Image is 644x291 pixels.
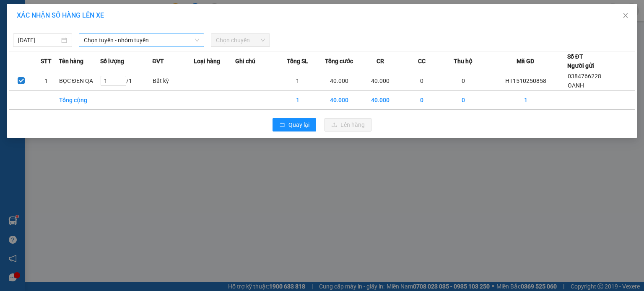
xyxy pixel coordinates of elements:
[84,34,199,46] span: Chọn tuyến - nhóm tuyến
[360,71,401,91] td: 40.000
[235,57,255,66] span: Ghi chú
[360,91,401,110] td: 40.000
[443,71,484,91] td: 0
[418,57,426,66] span: CC
[567,52,594,70] div: Số ĐT Người gửi
[59,57,83,66] span: Tên hàng
[401,71,443,91] td: 0
[59,91,100,110] td: Tổng cộng
[277,71,318,91] td: 1
[288,120,309,129] span: Quay lại
[59,71,100,91] td: BỌC ĐEN QA
[235,71,277,91] td: ---
[17,11,104,19] span: XÁC NHẬN SỐ HÀNG LÊN XE
[194,71,235,91] td: ---
[454,57,473,66] span: Thu hộ
[484,71,567,91] td: HT1510250858
[325,57,353,66] span: Tổng cước
[568,73,601,80] span: 0384766228
[34,71,58,91] td: 1
[18,36,60,45] input: 15/10/2025
[622,12,629,19] span: close
[318,91,360,110] td: 40.000
[614,4,637,28] button: Close
[194,57,220,66] span: Loại hàng
[152,57,164,66] span: ĐVT
[484,91,567,110] td: 1
[277,91,318,110] td: 1
[279,122,285,129] span: rollback
[517,57,534,66] span: Mã GD
[318,71,360,91] td: 40.000
[41,57,52,66] span: STT
[273,118,316,131] button: rollbackQuay lại
[568,82,584,89] span: OANH
[287,57,308,66] span: Tổng SL
[100,71,153,91] td: / 1
[401,91,443,110] td: 0
[325,118,371,131] button: uploadLên hàng
[195,38,200,43] span: down
[100,57,124,66] span: Số lượng
[377,57,384,66] span: CR
[152,71,194,91] td: Bất kỳ
[216,34,265,46] span: Chọn chuyến
[443,91,484,110] td: 0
